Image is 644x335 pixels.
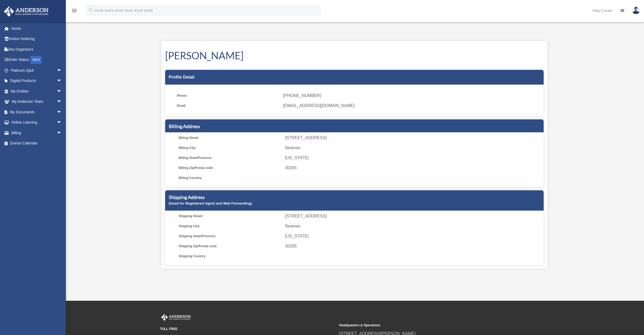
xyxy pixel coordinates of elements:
a: Billingarrow_drop_down [4,128,70,138]
span: Billing Country: [179,174,281,182]
a: My Entitiesarrow_drop_down [4,86,70,96]
span: [US_STATE] [285,232,542,240]
h5: Shipping Address [169,194,540,201]
span: Billing Zip/Postal code: [179,164,281,172]
span: arrow_drop_down [57,65,67,76]
span: Shipping City: [179,222,281,230]
a: Online Ordering [4,34,70,44]
i: menu [71,7,77,14]
span: 30265 [285,164,542,172]
span: Newnan [285,222,542,230]
small: (Used for Registered Agent and Mail Forwarding) [169,201,252,205]
span: [STREET_ADDRESS] [285,212,542,220]
span: Shipping Zip/Postal code: [179,242,281,250]
span: Shipping Street: [179,212,281,220]
span: [US_STATE] [285,154,542,162]
span: Shipping Country: [179,253,281,260]
a: Platinum Q&Aarrow_drop_down [4,65,70,76]
a: menu [71,9,77,14]
span: [PHONE_NUMBER] [283,92,540,99]
span: Billing City: [179,144,281,152]
a: Order StatusNEW [4,55,70,65]
h1: [PERSON_NAME] [165,48,544,62]
small: TOLL FREE [160,326,336,332]
span: arrow_drop_down [57,117,67,128]
a: Tax Organizers [4,44,70,55]
span: Phone: [177,92,279,99]
span: Billing Street: [179,134,281,142]
span: arrow_drop_down [57,86,67,97]
span: [EMAIL_ADDRESS][DOMAIN_NAME] [283,102,540,109]
img: Anderson Advisors Platinum Portal [2,6,50,17]
img: User Pic [632,7,640,14]
a: Online Learningarrow_drop_down [4,117,70,128]
span: Shipping State/Province: [179,232,281,240]
a: Digital Productsarrow_drop_down [4,76,70,86]
div: Profile Detail [165,70,544,85]
span: 30265 [285,242,542,250]
a: Events Calendar [4,138,70,149]
span: Billing State/Province: [179,154,281,162]
a: My Documentsarrow_drop_down [4,107,70,117]
i: search [88,7,94,13]
a: My Anderson Teamarrow_drop_down [4,96,70,107]
span: arrow_drop_down [57,76,67,86]
a: Home [4,23,70,34]
span: arrow_drop_down [57,96,67,107]
img: Anderson Advisors Platinum Portal [160,314,192,321]
span: arrow_drop_down [57,128,67,138]
span: Email: [177,102,279,109]
span: [STREET_ADDRESS] [285,134,542,142]
span: arrow_drop_down [57,107,67,118]
span: Newnan [285,144,542,152]
small: Headquarters & Operations [339,323,515,328]
h5: Billing Address [169,123,540,130]
div: NEW [30,56,42,64]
